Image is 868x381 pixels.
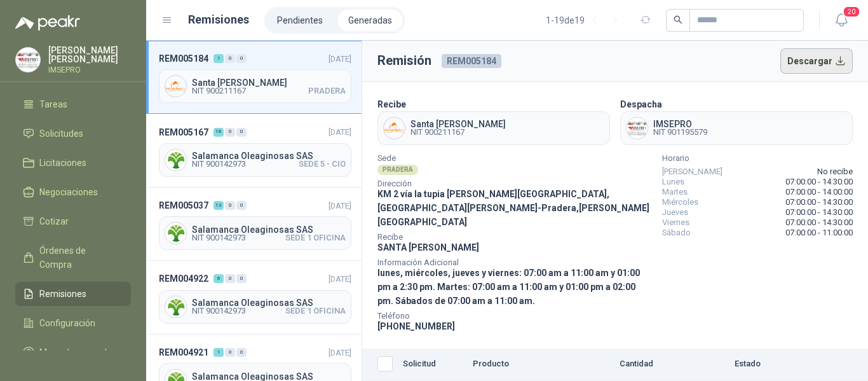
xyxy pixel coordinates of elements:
span: REM005184 [159,52,208,66]
span: Licitaciones [39,156,86,170]
a: Pendientes [267,10,333,31]
span: Tareas [39,97,67,111]
a: Tareas [15,92,131,116]
a: Configuración [15,311,131,335]
span: 07:00:00 - 14:30:00 [785,207,853,218]
a: Órdenes de Compra [15,239,131,277]
span: search [674,15,682,24]
span: NIT 900211167 [410,128,506,136]
span: [DATE] [329,201,351,211]
span: SANTA [PERSON_NAME] [377,242,479,253]
span: 20 [843,6,860,18]
span: [PHONE_NUMBER] [377,321,455,331]
img: Company Logo [384,118,405,139]
span: 07:00:00 - 14:30:00 [785,218,853,228]
div: 0 [236,348,247,357]
a: Manuales y ayuda [15,340,131,364]
div: 0 [225,201,235,210]
span: Jueves [662,207,688,218]
span: Teléfono [377,313,652,319]
b: Despacha [620,99,662,109]
span: 07:00:00 - 14:30:00 [785,177,853,187]
p: [PERSON_NAME] [PERSON_NAME] [48,46,131,64]
div: PRADERA [377,165,418,175]
span: SEDE 5 - CIO [299,160,346,168]
span: NIT 900142973 [192,160,246,168]
span: Negociaciones [39,185,98,199]
a: Generadas [338,10,402,31]
span: PRADERA [308,87,346,95]
span: Miércoles [662,197,698,207]
span: Sábado [662,228,691,238]
a: Solicitudes [15,121,131,146]
th: Solicitud [398,349,468,380]
span: 07:00:00 - 14:30:00 [785,197,853,207]
div: 1 [214,54,224,63]
span: Remisiones [39,287,86,301]
div: 1 - 19 de 19 [546,10,625,31]
button: 20 [830,9,853,32]
div: 0 [225,54,235,63]
img: Logo peakr [15,15,80,31]
a: REM0050371300[DATE] Company LogoSalamanca Oleaginosas SASNIT 900142973SEDE 1 OFICINA [146,188,362,261]
div: 0 [236,274,247,283]
div: 0 [236,201,247,210]
span: Cotizar [39,214,69,228]
span: Lunes [662,177,684,187]
span: No recibe [817,167,853,177]
span: Dirección [377,181,652,187]
div: 0 [225,274,235,283]
th: Cantidad [573,349,700,380]
img: Company Logo [165,223,186,244]
span: Órdenes de Compra [39,244,119,272]
span: Recibe [377,234,652,240]
span: Salamanca Oleaginosas SAS [192,225,346,234]
div: 0 [225,348,235,357]
span: NIT 900142973 [192,307,246,315]
a: REM005184100[DATE] Company LogoSanta [PERSON_NAME]NIT 900211167PRADERA [146,41,362,114]
div: 0 [236,128,247,137]
div: 16 [214,128,224,137]
span: Santa [PERSON_NAME] [410,120,506,128]
a: Negociaciones [15,180,131,204]
span: KM 2 vía la tupia [PERSON_NAME][GEOGRAPHIC_DATA], [GEOGRAPHIC_DATA][PERSON_NAME] - Pradera , [PER... [377,189,649,227]
p: IMSEPRO [48,66,131,74]
span: SEDE 1 OFICINA [285,234,346,242]
span: NIT 900142973 [192,234,246,242]
b: Recibe [377,99,406,109]
span: Configuración [39,316,95,330]
span: 07:00:00 - 14:00:00 [785,187,853,197]
th: Seleccionar/deseleccionar [362,349,398,380]
span: Santa [PERSON_NAME] [192,78,346,87]
img: Company Logo [165,76,186,97]
span: Horario [662,155,853,162]
span: IMSEPRO [653,120,707,128]
span: Manuales y ayuda [39,345,112,359]
span: 07:00:00 - 11:00:00 [785,228,853,238]
div: 13 [214,201,224,210]
img: Company Logo [165,149,186,170]
h1: Remisiones [188,11,249,29]
span: Salamanca Oleaginosas SAS [192,151,346,160]
span: REM004921 [159,345,208,359]
div: 6 [214,274,224,283]
img: Company Logo [16,48,40,72]
a: Remisiones [15,282,131,306]
span: SEDE 1 OFICINA [285,307,346,315]
div: 0 [225,128,235,137]
a: REM004922600[DATE] Company LogoSalamanca Oleaginosas SASNIT 900142973SEDE 1 OFICINA [146,261,362,334]
span: [DATE] [329,127,351,137]
h3: Remisión [377,51,431,71]
span: [DATE] [329,348,351,357]
span: REM005037 [159,198,208,212]
span: Sede [377,155,652,162]
span: Solicitudes [39,127,83,141]
a: Cotizar [15,209,131,233]
div: 0 [236,54,247,63]
img: Company Logo [165,296,186,317]
span: [DATE] [329,54,351,64]
th: Producto [468,349,573,380]
div: 1 [214,348,224,357]
span: Martes [662,187,688,197]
